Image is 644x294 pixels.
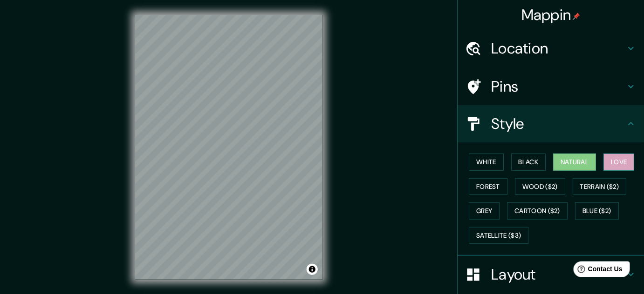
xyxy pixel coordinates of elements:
[521,6,581,24] h4: Mappin
[469,154,504,171] button: White
[573,178,627,195] button: Terrain ($2)
[561,258,634,284] iframe: Help widget launcher
[458,68,644,105] div: Pins
[469,178,507,195] button: Forest
[135,15,322,280] canvas: Map
[491,265,625,284] h4: Layout
[603,154,634,171] button: Love
[458,30,644,67] div: Location
[458,105,644,142] div: Style
[511,154,546,171] button: Black
[469,202,500,220] button: Grey
[458,256,644,293] div: Layout
[469,227,528,244] button: Satellite ($3)
[507,202,568,220] button: Cartoon ($2)
[573,13,580,20] img: pin-icon.png
[575,202,619,220] button: Blue ($2)
[491,77,625,96] h4: Pins
[553,154,596,171] button: Natural
[491,114,625,133] h4: Style
[307,264,318,275] button: Toggle attribution
[515,178,565,195] button: Wood ($2)
[491,39,625,58] h4: Location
